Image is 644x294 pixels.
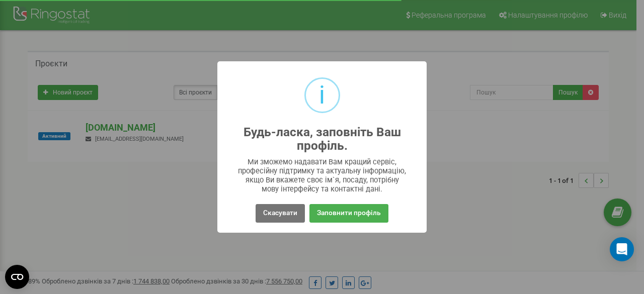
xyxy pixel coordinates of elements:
button: Скасувати [256,204,305,223]
div: Ми зможемо надавати Вам кращий сервіс, професійну підтримку та актуальну інформацію, якщо Ви вкаж... [237,157,407,193]
div: Open Intercom Messenger [610,237,634,261]
div: i [319,79,325,112]
button: Open CMP widget [5,265,29,289]
button: Заповнити профіль [309,204,388,223]
h2: Будь-ласка, заповніть Ваш профіль. [237,126,407,153]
